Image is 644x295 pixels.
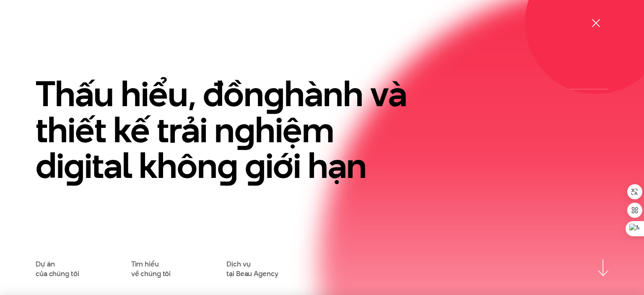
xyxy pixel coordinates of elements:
[217,141,238,190] en: g
[36,259,79,278] a: Dự áncủa chúng tôi
[264,69,284,118] en: g
[245,141,265,190] en: g
[226,259,278,278] a: Dịch vụtại Beau Agency
[36,76,413,184] h1: Thấu hiểu, đồn hành và thiết kế trải n hiệm di ital khôn iới hạn
[64,141,84,190] en: g
[234,105,255,154] en: g
[131,259,171,278] a: Tìm hiểuvề chúng tôi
